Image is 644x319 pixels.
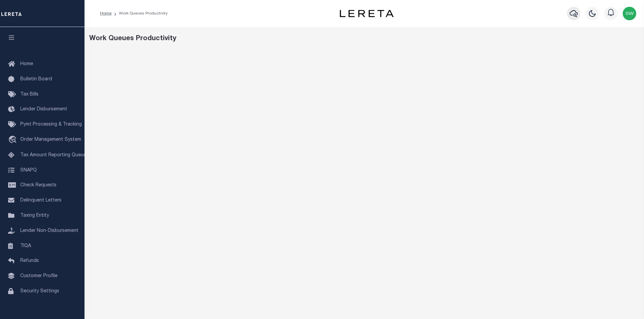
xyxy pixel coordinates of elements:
span: TIQA [20,243,31,248]
span: Pymt Processing & Tracking [20,122,82,127]
span: Lender Disbursement [20,107,67,112]
span: Security Settings [20,289,59,294]
span: Bulletin Board [20,77,52,82]
div: Work Queues Productivity [89,34,640,44]
span: Tax Bills [20,92,39,97]
a: Home [100,11,112,16]
span: Taxing Entity [20,213,49,218]
li: Work Queues Productivity [112,10,168,17]
span: Refunds [20,259,39,263]
i: travel_explore [8,136,19,144]
img: logo-dark.svg [340,10,394,17]
span: Tax Amount Reporting Queue [20,153,86,158]
span: Check Requests [20,183,56,188]
span: Home [20,62,33,67]
span: Lender Non-Disbursement [20,229,78,233]
span: SNAPQ [20,168,37,172]
span: Customer Profile [20,274,57,278]
span: Delinquent Letters [20,198,62,203]
span: Order Management System [20,137,81,142]
img: svg+xml;base64,PHN2ZyB4bWxucz0iaHR0cDovL3d3dy53My5vcmcvMjAwMC9zdmciIHBvaW50ZXItZXZlbnRzPSJub25lIi... [623,7,636,20]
